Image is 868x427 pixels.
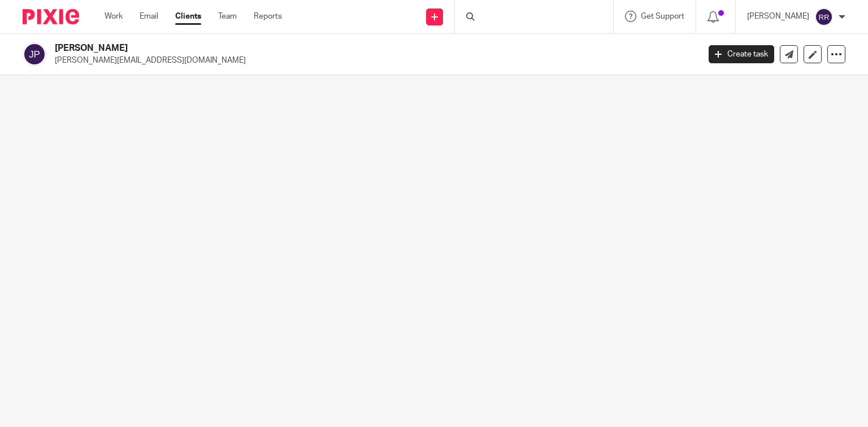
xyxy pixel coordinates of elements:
a: Create task [709,45,774,63]
img: Pixie [23,9,79,24]
a: Email [140,11,158,22]
a: Team [218,11,237,22]
span: Get Support [641,12,684,20]
a: Reports [254,11,282,22]
p: [PERSON_NAME] [747,11,809,22]
p: [PERSON_NAME][EMAIL_ADDRESS][DOMAIN_NAME] [55,55,692,66]
img: svg%3E [23,42,46,66]
a: Clients [175,11,201,22]
img: svg%3E [815,8,833,26]
a: Work [105,11,123,22]
h2: [PERSON_NAME] [55,42,565,54]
